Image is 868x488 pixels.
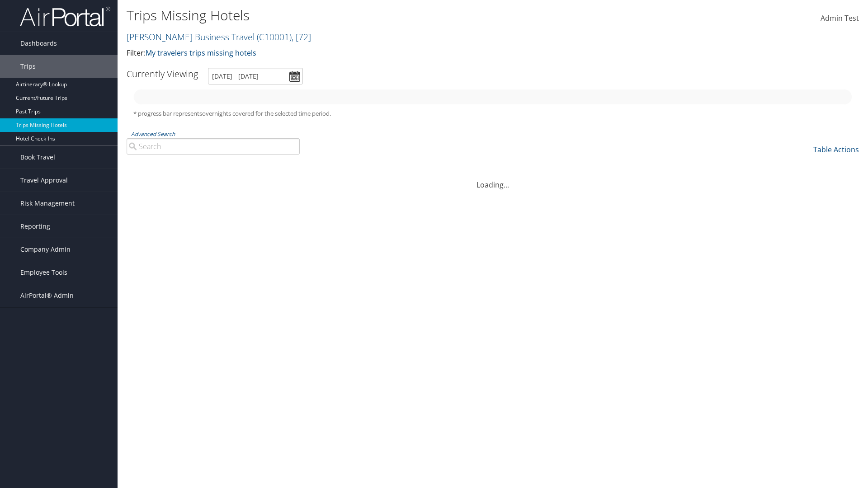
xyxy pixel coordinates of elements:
[20,261,67,284] span: Employee Tools
[20,192,75,215] span: Risk Management
[127,138,300,155] input: Advanced Search
[20,55,36,78] span: Trips
[257,31,292,43] span: ( C10001 )
[127,68,198,80] h3: Currently Viewing
[292,31,311,43] span: , [ 72 ]
[133,109,852,118] h5: * progress bar represents overnights covered for the selected time period.
[131,130,175,138] a: Advanced Search
[146,48,256,58] a: My travelers trips missing hotels
[20,284,74,307] span: AirPortal® Admin
[20,32,57,55] span: Dashboards
[20,6,110,27] img: airportal-logo.png
[127,169,859,190] div: Loading...
[20,146,55,169] span: Book Travel
[20,215,50,238] span: Reporting
[208,68,303,84] input: [DATE] - [DATE]
[20,169,68,192] span: Travel Approval
[127,6,615,25] h1: Trips Missing Hotels
[821,5,859,33] a: Admin Test
[813,145,859,155] a: Table Actions
[821,13,859,23] span: Admin Test
[127,47,615,59] p: Filter:
[127,31,311,43] a: [PERSON_NAME] Business Travel
[20,238,71,261] span: Company Admin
